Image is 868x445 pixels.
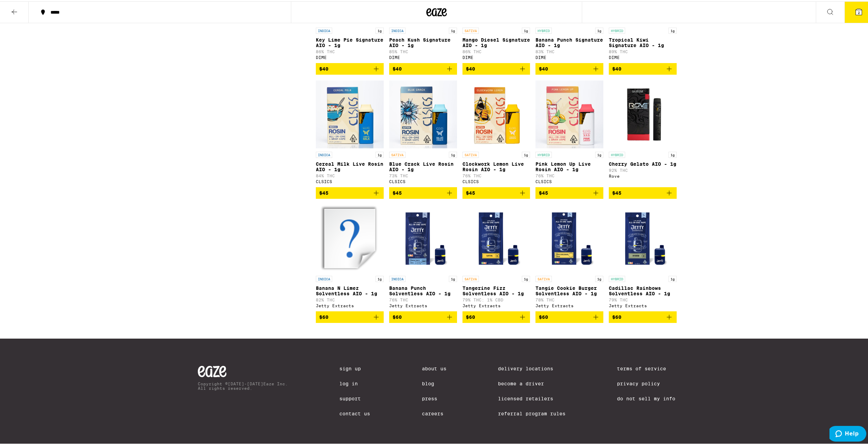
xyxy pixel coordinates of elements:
p: Key Lime Pie Signature AIO - 1g [316,36,384,47]
span: $45 [539,189,548,194]
a: Terms of Service [617,365,675,370]
p: 1g [449,26,457,32]
p: 1g [522,275,530,281]
a: Careers [422,410,446,415]
p: Clockwork Lemon Live Rosin AIO - 1g [462,160,530,171]
p: 1g [449,275,457,281]
p: Cherry Gelato AIO - 1g [609,160,677,165]
p: HYBRID [535,150,552,157]
p: HYBRID [609,275,625,281]
p: 1g [376,26,384,32]
div: Jetty Extracts [535,302,603,307]
span: $40 [539,65,548,70]
a: About Us [422,365,446,370]
div: DIME [316,54,384,58]
iframe: Opens a widget where you can find more information [829,425,866,442]
div: DIME [389,54,457,58]
p: SATIVA [389,150,406,157]
p: Tangie Cookie Burger Solventless AIO - 1g [535,284,603,295]
p: HYBRID [609,150,625,157]
img: Jetty Extracts - Banana N Limez Solventless AIO - 1g [316,203,384,271]
p: 73% THC [389,172,457,177]
img: Jetty Extracts - Tangerine Fizz Solventless AIO - 1g [462,203,530,271]
a: Sign Up [339,365,370,370]
p: 1g [449,150,457,157]
button: Add to bag [535,62,603,73]
a: Log In [339,380,370,385]
button: Add to bag [316,186,384,197]
button: Add to bag [535,186,603,197]
div: CLSICS [462,178,530,182]
p: 86% THC [462,48,530,53]
div: DIME [462,54,530,58]
span: $60 [466,313,475,318]
p: 1g [522,26,530,32]
p: Banana N Limez Solventless AIO - 1g [316,284,384,295]
span: $60 [393,313,402,318]
div: DIME [609,54,677,58]
p: 1g [522,150,530,157]
p: INDICA [316,275,332,281]
p: 83% THC [535,48,603,53]
p: 78% THC [535,296,603,301]
span: $45 [393,189,402,194]
p: 1g [376,150,384,157]
img: CLSICS - Pink Lemon Up Live Rosin AIO - 1g [535,79,603,147]
span: $45 [319,189,328,194]
a: Do Not Sell My Info [617,395,675,400]
button: Add to bag [535,310,603,322]
img: CLSICS - Clockwork Lemon Live Rosin AIO - 1g [462,79,530,147]
span: $60 [539,313,548,318]
span: $40 [319,65,328,70]
p: 84% THC [316,172,384,177]
p: SATIVA [462,150,479,157]
div: Jetty Extracts [389,302,457,307]
p: Peach Kush Signature AIO - 1g [389,36,457,47]
p: 92% THC [609,167,677,171]
a: Open page for Tangie Cookie Burger Solventless AIO - 1g from Jetty Extracts [535,203,603,310]
p: Cereal Milk Live Rosin AIO - 1g [316,160,384,171]
a: Open page for Clockwork Lemon Live Rosin AIO - 1g from CLSICS [462,79,530,186]
img: Jetty Extracts - Banana Punch Solventless AIO - 1g [389,203,457,271]
button: Add to bag [462,310,530,322]
img: Rove - Cherry Gelato AIO - 1g [609,79,677,147]
button: Add to bag [389,62,457,73]
img: Jetty Extracts - Tangie Cookie Burger Solventless AIO - 1g [535,203,603,271]
img: CLSICS - Cereal Milk Live Rosin AIO - 1g [316,79,384,147]
a: Licensed Retailers [498,395,565,400]
p: 1g [595,26,603,32]
a: Open page for Blue Crack Live Rosin AIO - 1g from CLSICS [389,79,457,186]
a: Open page for Cadillac Rainbows Solventless AIO - 1g from Jetty Extracts [609,203,677,310]
span: $60 [319,313,328,318]
p: 82% THC [316,296,384,301]
p: Banana Punch Solventless AIO - 1g [389,284,457,295]
div: DIME [535,54,603,58]
div: Jetty Extracts [609,302,677,307]
p: 76% THC [535,172,603,177]
a: Privacy Policy [617,380,675,385]
a: Support [339,395,370,400]
button: Add to bag [462,62,530,73]
a: Open page for Pink Lemon Up Live Rosin AIO - 1g from CLSICS [535,79,603,186]
p: Banana Punch Signature AIO - 1g [535,36,603,47]
a: Become a Driver [498,380,565,385]
p: Blue Crack Live Rosin AIO - 1g [389,160,457,171]
p: HYBRID [609,26,625,32]
div: CLSICS [316,178,384,182]
button: Add to bag [609,310,677,322]
p: HYBRID [535,26,552,32]
button: Add to bag [609,62,677,73]
p: Cadillac Rainbows Solventless AIO - 1g [609,284,677,295]
p: Tangerine Fizz Solventless AIO - 1g [462,284,530,295]
p: Mango Diesel Signature AIO - 1g [462,36,530,47]
p: 1g [668,275,677,281]
div: Jetty Extracts [462,302,530,307]
a: Delivery Locations [498,365,565,370]
p: SATIVA [535,275,552,281]
div: CLSICS [389,178,457,182]
button: Add to bag [462,186,530,197]
p: INDICA [389,26,406,32]
span: $40 [466,65,475,70]
span: $40 [393,65,402,70]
